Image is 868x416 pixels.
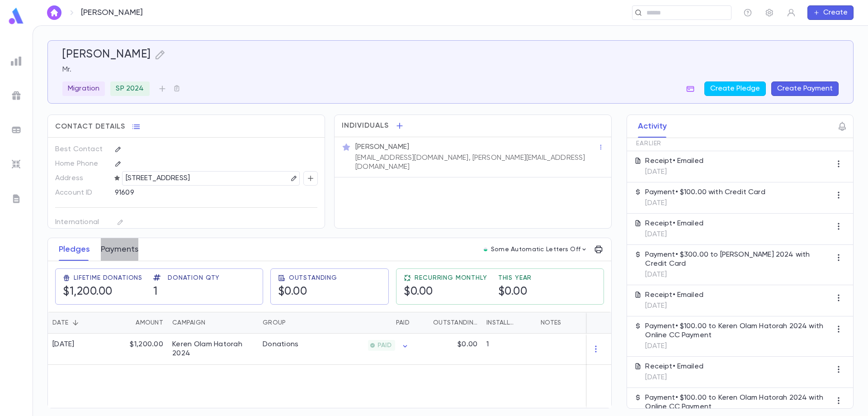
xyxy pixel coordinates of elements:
[55,186,107,200] p: Account ID
[101,238,138,261] button: Payments
[645,188,765,197] p: Payment • $100.00 with Credit Card
[62,81,105,96] div: Migration
[536,312,649,334] div: Notes
[110,81,149,96] div: SP 2024
[517,316,532,330] button: Sort
[62,65,839,74] p: Mr.
[645,362,703,371] p: Receipt • Emailed
[278,285,307,299] h5: $0.00
[116,84,144,93] p: SP 2024
[52,340,75,349] div: [DATE]
[7,7,25,25] img: logo
[482,334,536,365] div: 1
[645,291,703,300] p: Receipt • Emailed
[168,312,258,334] div: Campaign
[482,312,536,334] div: Installments
[645,301,703,311] p: [DATE]
[382,316,396,330] button: Sort
[55,122,125,131] span: Contact Details
[638,115,667,138] button: Activity
[11,56,22,67] img: reports_grey.c525e4749d1bce6a11f5fe2a8de1b229.svg
[807,5,854,20] button: Create
[55,157,107,171] p: Home Phone
[289,274,337,282] span: Outstanding
[480,243,591,256] button: Some Automatic Letters Off
[68,84,99,93] p: Migration
[396,312,410,334] div: Paid
[486,312,517,334] div: Installments
[645,230,703,239] p: [DATE]
[11,124,22,135] img: batches_grey.339ca447c9d9533ef1741baa751efc33.svg
[205,316,220,330] button: Sort
[11,193,22,204] img: letters_grey.7941b92b52307dd3b8a917253454ce1c.svg
[121,316,136,330] button: Sort
[458,340,477,349] p: $0.00
[52,312,68,334] div: Date
[68,316,83,330] button: Sort
[541,312,561,334] div: Notes
[342,121,389,130] span: Individuals
[414,312,482,334] div: Outstanding
[374,342,395,349] span: PAID
[109,334,168,365] div: $1,200.00
[62,48,151,62] h5: [PERSON_NAME]
[11,159,22,170] img: imports_grey.530a8a0e642e233f2baf0ef88e8c9fcb.svg
[433,312,477,334] div: Outstanding
[645,250,831,268] p: Payment • $300.00 to [PERSON_NAME] 2024 with Credit Card
[263,340,299,349] div: Donations
[415,274,487,282] span: Recurring Monthly
[645,322,831,340] p: Payment • $100.00 to Keren Olam Hatorah 2024 with Online CC Payment
[645,270,831,279] p: [DATE]
[11,90,22,101] img: campaigns_grey.99e729a5f7ee94e3726e6486bddda8f1.svg
[136,312,163,334] div: Amount
[645,373,703,382] p: [DATE]
[636,140,661,147] span: Earlier
[49,9,60,16] img: home_white.a664292cf8c1dea59945f0da9f25487c.svg
[63,285,113,299] h5: $1,200.00
[645,199,765,208] p: [DATE]
[419,316,433,330] button: Sort
[153,285,158,299] h5: 1
[645,167,703,177] p: [DATE]
[258,312,326,334] div: Group
[48,312,109,334] div: Date
[404,285,433,299] h5: $0.00
[263,312,286,334] div: Group
[55,171,107,186] p: Address
[645,157,703,166] p: Receipt • Emailed
[59,238,90,261] button: Pledges
[645,219,703,228] p: Receipt • Emailed
[172,340,254,358] div: Keren Olam Hatorah 2024
[168,274,220,282] span: Donation Qty
[645,342,831,351] p: [DATE]
[55,142,107,157] p: Best Contact
[704,81,766,96] button: Create Pledge
[55,215,107,236] p: International Number
[498,274,532,282] span: This Year
[109,312,168,334] div: Amount
[771,81,839,96] button: Create Payment
[498,285,528,299] h5: $0.00
[74,274,142,282] span: Lifetime Donations
[172,312,205,334] div: Campaign
[81,8,143,18] p: [PERSON_NAME]
[126,173,190,184] p: [STREET_ADDRESS]
[355,143,409,152] p: [PERSON_NAME]
[115,186,273,199] div: 91609
[326,312,414,334] div: Paid
[491,246,580,253] p: Some Automatic Letters Off
[286,316,300,330] button: Sort
[355,153,598,172] p: [EMAIL_ADDRESS][DOMAIN_NAME], [PERSON_NAME][EMAIL_ADDRESS][DOMAIN_NAME]
[645,393,831,411] p: Payment • $100.00 to Keren Olam Hatorah 2024 with Online CC Payment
